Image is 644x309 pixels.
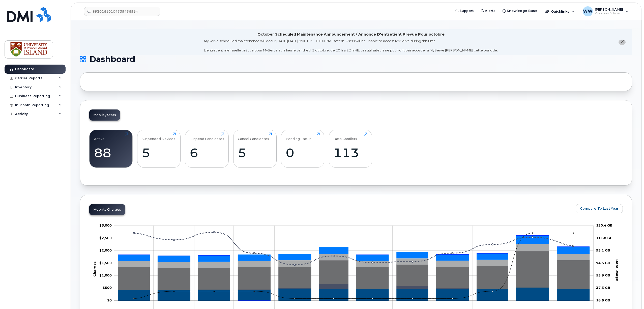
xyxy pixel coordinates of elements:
[92,261,96,277] tspan: Charges
[333,132,357,141] div: Data Conflicts
[190,132,224,141] div: Suspend Candidates
[596,248,610,252] tspan: 93.1 GB
[596,273,610,277] tspan: 55.9 GB
[257,32,445,37] div: October Scheduled Maintenance Announcement / Annonce D'entretient Prévue Pour octobre
[286,132,311,141] div: Pending Status
[90,55,135,63] span: Dashboard
[99,248,112,252] tspan: $2,000
[238,132,272,165] a: Cancel Candidates5
[204,39,498,53] div: MyServe scheduled maintenance will occur [DATE][DATE] 8:00 PM - 10:00 PM Eastern. Users will be u...
[94,145,128,160] div: 88
[238,145,272,160] div: 5
[99,261,112,265] tspan: $1,500
[190,145,224,160] div: 6
[99,236,112,240] tspan: $2,500
[576,204,623,213] button: Compare To Last Year
[142,132,176,165] a: Suspended Devices5
[99,273,112,277] g: $0
[142,132,175,141] div: Suspended Devices
[118,236,589,262] g: HST
[118,244,589,268] g: Features
[580,206,619,211] span: Compare To Last Year
[94,132,128,165] a: Active88
[103,286,112,290] g: $0
[596,298,610,302] tspan: 18.6 GB
[99,248,112,252] g: $0
[107,298,112,302] tspan: $0
[94,132,105,141] div: Active
[596,286,610,290] tspan: 37.3 GB
[118,251,589,290] g: Data
[238,132,269,141] div: Cancel Candidates
[99,223,112,227] tspan: $3,000
[142,145,176,160] div: 5
[190,132,224,165] a: Suspend Candidates6
[619,40,626,45] button: close notification
[596,236,612,240] tspan: 111.8 GB
[118,288,589,301] g: Rate Plan
[596,261,610,265] tspan: 74.5 GB
[103,286,112,290] tspan: $500
[596,223,612,227] tspan: 130.4 GB
[99,261,112,265] g: $0
[333,132,367,165] a: Data Conflicts113
[615,259,619,281] tspan: Data Usage
[286,132,320,165] a: Pending Status0
[99,273,112,277] tspan: $1,000
[333,145,367,160] div: 113
[99,223,112,227] g: $0
[99,236,112,240] g: $0
[286,145,320,160] div: 0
